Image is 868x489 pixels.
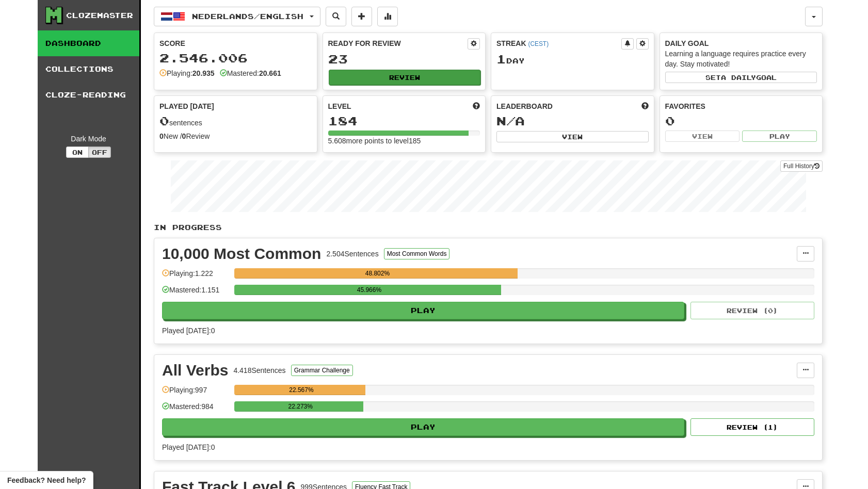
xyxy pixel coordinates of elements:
div: 5.608 more points to level 185 [328,136,480,146]
span: 0 [159,113,169,128]
div: Playing: [159,68,215,78]
span: 1 [496,52,506,66]
span: This week in points, UTC [641,101,649,111]
button: Nederlands/English [154,7,320,26]
strong: 20.661 [259,69,281,77]
p: In Progress [154,222,823,233]
div: 4.418 Sentences [233,365,285,376]
span: Open feedback widget [7,475,86,485]
button: Seta dailygoal [665,72,817,83]
div: Learning a language requires practice every day. Stay motivated! [665,48,817,69]
div: Mastered: [220,68,281,78]
button: View [496,131,649,142]
span: Played [DATE] [159,101,214,111]
button: Grammar Challenge [291,365,353,376]
div: Mastered: 1.151 [162,285,229,302]
div: Mastered: 984 [162,401,229,418]
strong: 0 [182,132,186,140]
div: 48.802% [237,268,517,279]
div: Daily Goal [665,38,817,48]
div: sentences [159,115,312,128]
strong: 20.935 [192,69,215,77]
a: (CEST) [528,40,549,47]
button: Play [162,418,684,436]
button: Play [742,131,817,142]
div: 10,000 Most Common [162,246,321,262]
span: a daily [721,74,756,81]
div: Playing: 997 [162,385,229,402]
div: Ready for Review [328,38,468,48]
button: Off [88,146,111,158]
div: Dark Mode [45,134,132,144]
span: Score more points to level up [473,101,480,111]
button: Search sentences [326,7,346,26]
span: Played [DATE]: 0 [162,443,215,451]
div: 23 [328,53,480,66]
div: Favorites [665,101,817,111]
button: Add sentence to collection [351,7,372,26]
a: Cloze-Reading [38,82,139,108]
div: 184 [328,115,480,127]
div: Clozemaster [66,10,133,21]
a: Full History [780,160,823,172]
div: 22.273% [237,401,363,412]
button: View [665,131,740,142]
button: More stats [377,7,398,26]
button: Review (0) [690,302,814,319]
span: Level [328,101,351,111]
div: 2.504 Sentences [326,249,378,259]
a: Dashboard [38,30,139,56]
div: Score [159,38,312,48]
strong: 0 [159,132,164,140]
button: Play [162,302,684,319]
div: 0 [665,115,817,127]
button: Most Common Words [384,248,450,259]
div: Playing: 1.222 [162,268,229,285]
div: 22.567% [237,385,365,395]
span: N/A [496,113,525,128]
div: Streak [496,38,621,48]
span: Played [DATE]: 0 [162,327,215,335]
span: Nederlands / English [192,12,303,21]
div: 45.966% [237,285,501,295]
span: Leaderboard [496,101,553,111]
button: Review [329,70,481,85]
div: 2.546.006 [159,52,312,64]
div: Day [496,53,649,66]
button: On [66,146,89,158]
a: Collections [38,56,139,82]
div: New / Review [159,131,312,141]
button: Review (1) [690,418,814,436]
div: All Verbs [162,363,228,378]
